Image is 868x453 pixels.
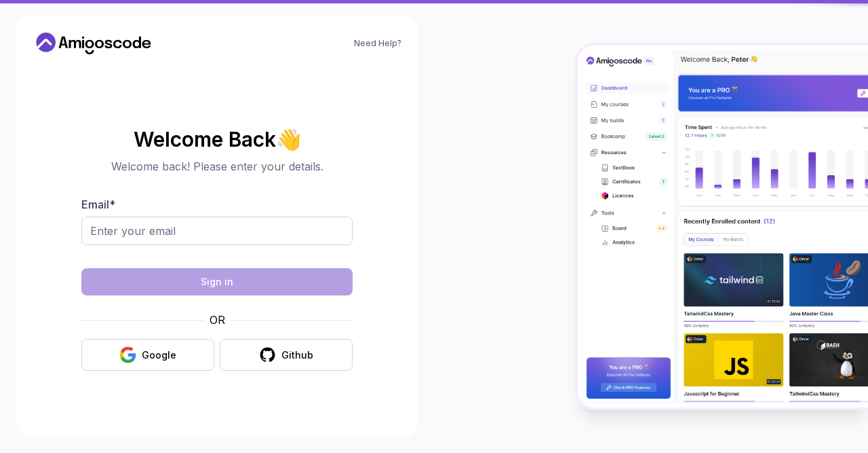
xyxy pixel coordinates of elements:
[578,46,868,408] img: Amigoscode Dashboard
[201,275,233,289] div: Sign in
[275,128,302,151] span: 👋
[354,38,401,49] a: Need Help?
[81,268,353,295] button: Sign in
[81,217,353,245] input: Enter your email
[281,348,313,362] div: Github
[33,33,155,54] a: Home link
[220,339,353,371] button: Github
[210,312,225,328] p: OR
[81,339,214,371] button: Google
[142,348,176,362] div: Google
[81,198,115,211] label: Email *
[81,158,353,175] p: Welcome back! Please enter your details.
[81,128,353,150] h2: Welcome Back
